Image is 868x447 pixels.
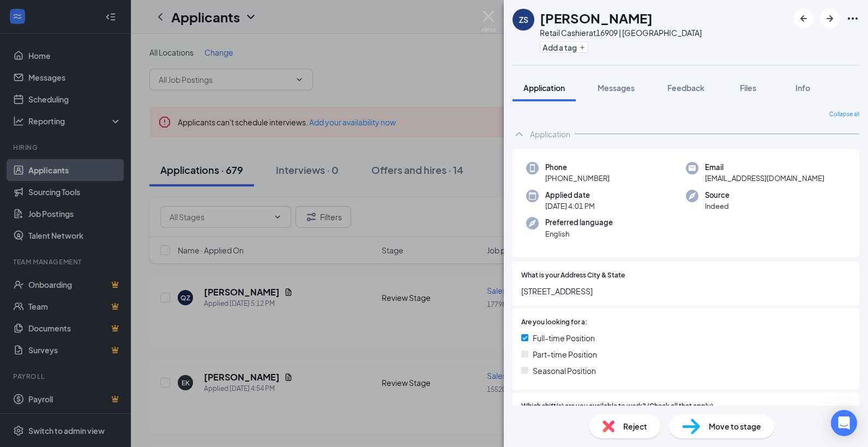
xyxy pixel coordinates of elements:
svg: ArrowRight [823,12,836,25]
span: [DATE] 4:01 PM [545,201,595,212]
button: PlusAdd a tag [540,41,588,53]
span: Files [740,83,756,93]
span: Are you looking for a: [521,317,587,328]
button: ArrowLeftNew [794,9,813,28]
span: [EMAIL_ADDRESS][DOMAIN_NAME] [705,173,824,184]
span: Email [705,162,824,173]
span: Seasonal Position [533,365,596,377]
span: Collapse all [829,110,859,119]
span: Preferred language [545,217,613,228]
span: What is your Address City & State [521,270,625,281]
div: ZS [519,14,528,25]
span: English [545,228,613,239]
h1: [PERSON_NAME] [540,9,653,27]
span: [STREET_ADDRESS] [521,285,851,297]
button: ArrowRight [820,9,840,28]
span: Move to stage [709,420,761,432]
span: Messages [598,83,635,93]
svg: ArrowLeftNew [797,12,810,25]
div: Application [530,129,570,140]
span: Feedback [667,83,704,93]
span: Part-time Position [533,348,597,360]
span: Source [705,190,730,201]
svg: Plus [579,44,586,51]
span: Phone [545,162,610,173]
span: Reject [623,420,647,432]
span: Application [523,83,565,93]
span: Indeed [705,201,730,212]
span: Applied date [545,190,595,201]
div: Open Intercom Messenger [831,410,857,436]
svg: ChevronUp [513,128,526,141]
span: Which shift(s) are you available to work? (Check all that apply) [521,401,713,412]
span: Full-time Position [533,332,595,344]
div: Retail Cashier at 16909 | [GEOGRAPHIC_DATA] [540,27,702,38]
span: Info [795,83,810,93]
span: [PHONE_NUMBER] [545,173,610,184]
svg: Ellipses [846,12,859,25]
